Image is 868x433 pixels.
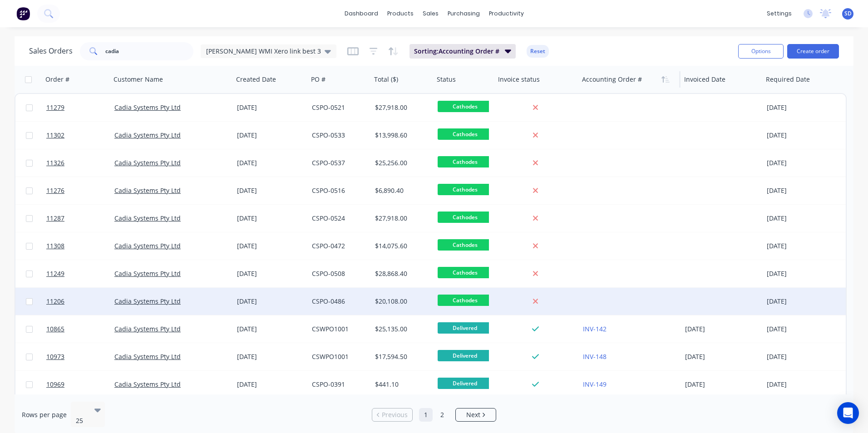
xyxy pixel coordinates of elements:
div: [DATE] [767,214,839,223]
div: [DATE] [237,380,305,389]
a: Cadia Systems Pty Ltd [114,158,181,167]
div: Invoice status [498,75,540,84]
span: 10973 [46,352,64,361]
div: CSPO-0537 [312,158,365,167]
span: 11287 [46,214,64,223]
a: Previous page [372,410,412,419]
span: Cathodes [438,128,492,140]
div: PO # [311,75,325,84]
div: $14,075.60 [375,241,428,251]
div: [DATE] [237,214,305,223]
div: $441.10 [375,380,428,389]
div: [DATE] [237,352,305,361]
input: Search... [105,42,194,60]
div: Open Intercom Messenger [837,402,859,424]
div: $25,135.00 [375,325,428,334]
div: 25 [76,416,87,425]
div: productivity [484,7,528,20]
div: CSPO-0521 [312,103,365,112]
div: $17,594.50 [375,352,428,361]
div: CSPO-0486 [312,297,365,306]
div: CSPO-0508 [312,269,365,278]
div: $28,868.40 [375,269,428,278]
a: 11302 [46,122,114,149]
div: CSPO-0524 [312,214,365,223]
span: Next [466,410,480,419]
div: [DATE] [767,352,839,361]
a: Cadia Systems Pty Ltd [114,325,181,333]
a: Next page [456,410,496,419]
span: 11326 [46,158,64,167]
span: Sorting: Accounting Order # [414,47,499,56]
a: 11287 [46,205,114,232]
span: Delivered [438,378,492,389]
div: settings [762,7,796,20]
span: Rows per page [22,410,67,419]
div: [DATE] [237,186,305,195]
div: $20,108.00 [375,297,428,306]
a: Cadia Systems Pty Ltd [114,241,181,250]
div: CSWPO1001 [312,352,365,361]
a: Cadia Systems Pty Ltd [114,269,181,278]
a: dashboard [340,7,383,20]
a: 11326 [46,149,114,177]
div: CSPO-0516 [312,186,365,195]
div: $25,256.00 [375,158,428,167]
div: [DATE] [767,325,839,334]
div: CSPO-0472 [312,241,365,251]
a: 11206 [46,288,114,315]
div: $27,918.00 [375,214,428,223]
div: [DATE] [767,269,839,278]
a: 11279 [46,94,114,121]
h1: Sales Orders [29,47,73,55]
div: products [383,7,418,20]
div: [DATE] [767,186,839,195]
div: [DATE] [767,103,839,112]
span: Cathodes [438,239,492,251]
span: Cathodes [438,295,492,306]
span: Cathodes [438,156,492,167]
img: Factory [16,7,30,20]
a: Cadia Systems Pty Ltd [114,352,181,361]
div: CSPO-0533 [312,131,365,140]
div: sales [418,7,443,20]
a: Cadia Systems Pty Ltd [114,380,181,389]
a: Cadia Systems Pty Ltd [114,214,181,222]
span: [PERSON_NAME] WMI Xero link best 3 [206,46,321,56]
a: 11276 [46,177,114,204]
span: Previous [382,410,408,419]
span: SD [844,10,852,18]
a: INV-149 [583,380,607,389]
div: Customer Name [113,75,163,84]
a: Cadia Systems Pty Ltd [114,103,181,112]
div: [DATE] [237,158,305,167]
span: 10865 [46,325,64,334]
div: $27,918.00 [375,103,428,112]
div: [DATE] [237,325,305,334]
span: 11302 [46,131,64,140]
div: [DATE] [685,325,759,334]
a: Cadia Systems Pty Ltd [114,186,181,195]
button: Reset [527,45,549,58]
button: Options [738,44,784,59]
span: 11308 [46,241,64,251]
div: Required Date [766,75,810,84]
div: [DATE] [767,131,839,140]
a: Page 2 [435,408,449,422]
div: $6,890.40 [375,186,428,195]
span: Cathodes [438,184,492,195]
div: [DATE] [767,380,839,389]
span: Delivered [438,350,492,361]
span: Cathodes [438,212,492,223]
span: 11206 [46,297,64,306]
span: 11276 [46,186,64,195]
div: CSPO-0391 [312,380,365,389]
div: Status [437,75,456,84]
a: INV-142 [583,325,607,333]
a: 11308 [46,232,114,260]
button: Create order [787,44,839,59]
ul: Pagination [368,408,500,422]
div: [DATE] [767,158,839,167]
div: CSWPO1001 [312,325,365,334]
div: [DATE] [237,241,305,251]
